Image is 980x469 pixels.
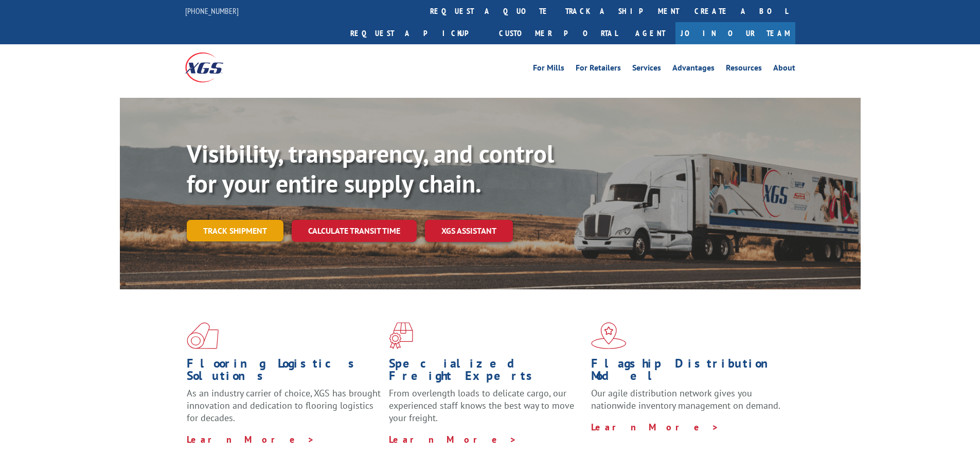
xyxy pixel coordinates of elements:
[187,357,381,387] h1: Flooring Logistics Solutions
[187,220,283,241] a: Track shipment
[425,220,513,242] a: XGS ASSISTANT
[389,322,413,349] img: xgs-icon-focused-on-flooring-red
[292,220,417,242] a: Calculate transit time
[591,387,780,411] span: Our agile distribution network gives you nationwide inventory management on demand.
[491,22,625,44] a: Customer Portal
[187,137,554,199] b: Visibility, transparency, and control for your entire supply chain.
[591,322,627,349] img: xgs-icon-flagship-distribution-model-red
[185,6,239,16] a: [PHONE_NUMBER]
[343,22,491,44] a: Request a pickup
[389,387,583,433] p: From overlength loads to delicate cargo, our experienced staff knows the best way to move your fr...
[672,64,715,75] a: Advantages
[389,357,583,387] h1: Specialized Freight Experts
[726,64,762,75] a: Resources
[533,64,564,75] a: For Mills
[389,433,517,445] a: Learn More >
[591,357,786,387] h1: Flagship Distribution Model
[576,64,621,75] a: For Retailers
[773,64,795,75] a: About
[675,22,795,44] a: Join Our Team
[591,421,719,433] a: Learn More >
[632,64,661,75] a: Services
[625,22,675,44] a: Agent
[187,433,315,445] a: Learn More >
[187,322,219,349] img: xgs-icon-total-supply-chain-intelligence-red
[187,387,381,424] span: As an industry carrier of choice, XGS has brought innovation and dedication to flooring logistics...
